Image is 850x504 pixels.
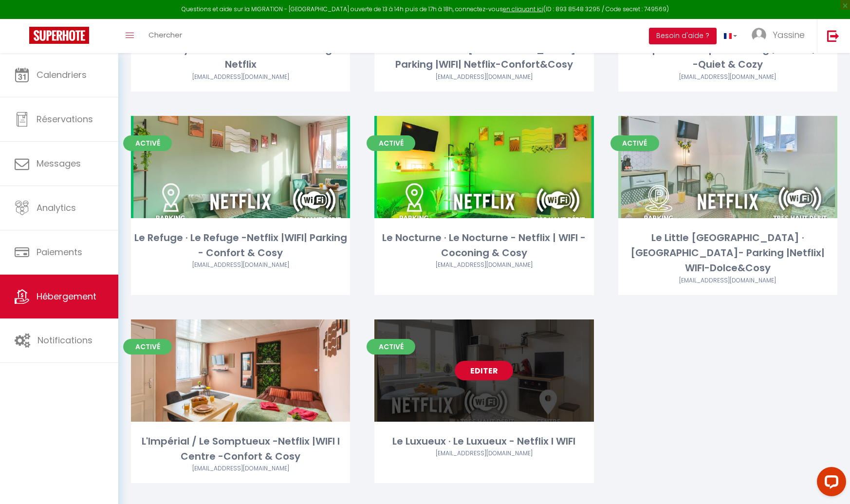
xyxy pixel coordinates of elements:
div: Le Luxueux · Le Luxueux - Netflix I WIFI [374,434,593,449]
span: Messages [37,157,81,169]
div: Airbnb [131,464,350,473]
img: logout [827,30,839,42]
span: Notifications [37,334,92,346]
span: Réservations [37,113,93,125]
div: L'Impérial / Le Somptueux -Netflix |WIFI I Centre -Confort & Cosy [131,434,350,465]
div: Airbnb [131,73,350,82]
a: Chercher [141,19,189,53]
span: Activé [610,135,659,151]
div: Le Refuge · Le Refuge -Netflix |WIFI| Parking - Confort & Cosy [131,230,350,261]
div: Airbnb [374,261,593,270]
div: Le Luxury Loft - Parlement EU l Parking l Netflix [131,42,350,73]
div: Airbnb [374,73,593,82]
span: Activé [123,135,172,151]
a: Editer [455,361,513,380]
span: Activé [367,339,415,355]
a: Editer [699,157,757,177]
img: Super Booking [29,27,89,44]
div: Le Sweet Place · [GEOGRAPHIC_DATA]-Parking |WIFI| Netflix-Confort&Cosy [374,42,593,73]
span: Calendriers [37,69,87,81]
span: Activé [367,135,415,151]
div: Le Little [GEOGRAPHIC_DATA] · [GEOGRAPHIC_DATA]- Parking |Netflix| WIFI-Dolce&Cosy [618,230,837,276]
a: Editer [455,157,513,177]
span: Analytics [37,202,76,214]
div: L'Exotique · L'Exotique -Parking | Netflix | WIFI -Quiet & Cozy [618,42,837,73]
a: Editer [211,157,270,177]
a: en cliquant ici [503,5,543,13]
span: Chercher [148,30,182,40]
div: Le Nocturne · Le Nocturne - Netflix | WIFI - Coconing & Cosy [374,230,593,261]
iframe: LiveChat chat widget [809,463,850,504]
div: Airbnb [374,449,593,458]
a: Editer [211,361,270,380]
span: Yassine [773,29,805,41]
div: Airbnb [131,261,350,270]
div: Airbnb [618,73,837,82]
img: ... [752,28,766,42]
a: ... Yassine [744,19,817,53]
div: Airbnb [618,276,837,285]
span: Activé [123,339,172,355]
span: Hébergement [37,290,96,302]
button: Besoin d'aide ? [649,28,717,44]
span: Paiements [37,246,82,258]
